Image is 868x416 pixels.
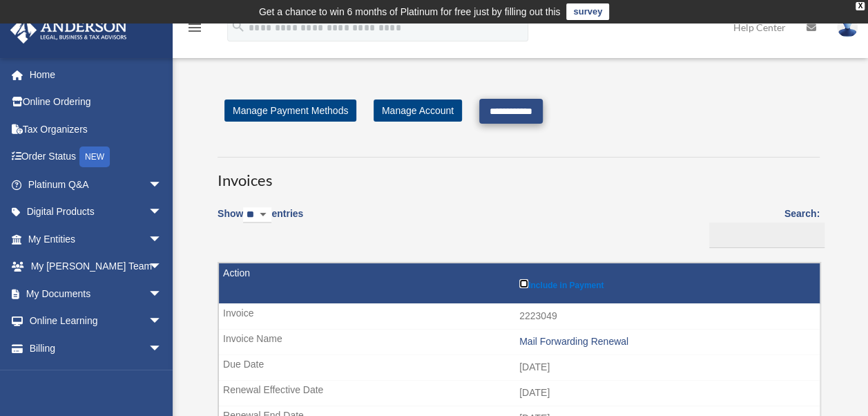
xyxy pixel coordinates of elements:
[186,19,203,36] i: menu
[10,88,183,116] a: Online Ordering
[374,100,462,122] a: Manage Account
[6,17,131,44] img: Anderson Advisors Platinum Portal
[148,253,176,281] span: arrow_drop_down
[219,303,820,330] td: 2223049
[10,334,176,362] a: Billingarrow_drop_down
[148,334,176,363] span: arrow_drop_down
[231,19,246,34] i: search
[41,368,48,385] span: $
[243,207,271,223] select: Showentries
[259,3,561,20] div: Get a chance to win 6 months of Platinum for free just by filling out this
[519,279,528,288] input: Include in Payment
[709,223,824,249] input: Search:
[856,2,865,10] div: close
[10,143,183,171] a: Order StatusNEW
[224,100,356,122] a: Manage Payment Methods
[10,253,183,281] a: My [PERSON_NAME] Teamarrow_drop_down
[10,198,183,226] a: Digital Productsarrow_drop_down
[148,171,176,199] span: arrow_drop_down
[219,380,820,406] td: [DATE]
[10,280,183,308] a: My Documentsarrow_drop_down
[10,225,183,253] a: My Entitiesarrow_drop_down
[19,362,169,390] a: $Open Invoices
[10,171,183,198] a: Platinum Q&Aarrow_drop_down
[186,24,203,36] a: menu
[148,225,176,254] span: arrow_drop_down
[837,17,858,37] img: User Pic
[10,61,183,88] a: Home
[519,336,813,348] div: Mail Forwarding Renewal
[219,354,820,381] td: [DATE]
[218,205,303,237] label: Show entries
[218,157,820,191] h3: Invoices
[148,308,176,336] span: arrow_drop_down
[148,280,176,308] span: arrow_drop_down
[79,146,110,167] div: NEW
[566,3,609,20] a: survey
[704,205,820,248] label: Search:
[10,115,183,143] a: Tax Organizers
[10,308,183,335] a: Online Learningarrow_drop_down
[148,198,176,227] span: arrow_drop_down
[519,276,813,290] label: Include in Payment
